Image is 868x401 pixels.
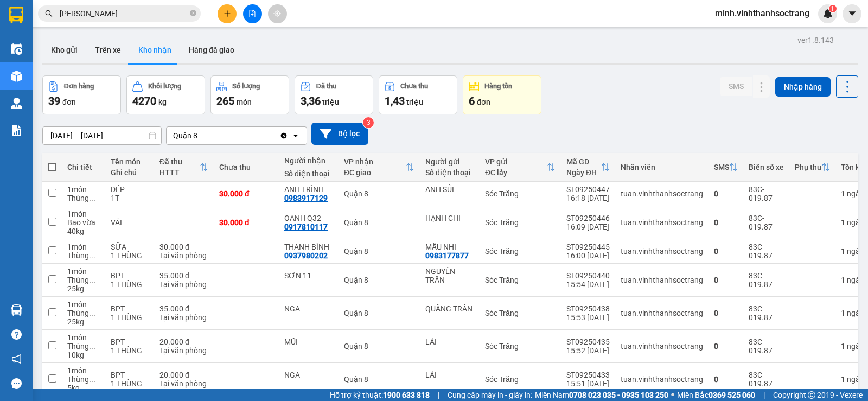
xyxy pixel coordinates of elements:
div: Sóc Trăng [485,189,556,198]
div: tuan.vinhthanhsoctrang [621,309,703,317]
div: 15:54 [DATE] [566,280,610,289]
img: logo-vxr [9,7,23,23]
div: tuan.vinhthanhsoctrang [621,218,703,227]
div: ĐC giao [344,168,406,177]
div: 1 món [67,300,100,309]
div: Thùng nhỏ [67,342,100,351]
th: Toggle SortBy [339,153,420,182]
button: caret-down [843,4,861,23]
div: 83C-019.87 [749,304,784,322]
div: Sóc Trăng [485,309,556,317]
div: Chưa thu [400,82,428,90]
span: plus [224,10,231,17]
span: close-circle [190,10,196,16]
div: LÁI [425,371,474,379]
button: Đơn hàng39đơn [42,75,121,114]
span: triệu [322,98,339,106]
div: Đơn hàng [64,82,94,90]
span: ngày [847,342,864,351]
span: ngày [847,276,864,284]
span: đơn [62,98,76,106]
span: món [237,98,252,106]
div: ANH SỦI [425,185,474,194]
div: 35.000 đ [159,271,208,280]
div: 16:09 [DATE] [566,222,610,231]
input: Selected Quận 8. [199,130,200,141]
div: BPT [111,304,149,313]
div: 25 kg [67,317,100,326]
div: Phụ thu [795,163,821,171]
button: plus [218,4,237,23]
div: BPT [111,338,149,346]
span: ngày [847,189,864,198]
div: 0917810117 [284,222,328,231]
svg: Clear value [279,131,288,140]
div: DÉP [111,185,149,194]
span: file-add [248,10,256,17]
div: 0 [714,218,738,227]
th: Toggle SortBy [789,153,835,182]
div: 0 [714,309,738,317]
div: Số lượng [232,82,260,90]
div: 1 [841,218,868,227]
div: ANH TRÌNH [284,185,333,194]
span: notification [11,354,22,364]
div: 1 [841,247,868,256]
span: minh.vinhthanhsoctrang [706,7,818,20]
span: 1 [831,5,834,12]
div: 1T [111,194,149,202]
div: 0 [714,342,738,351]
div: Quận 8 [173,130,197,141]
span: close-circle [190,9,196,19]
div: 10 kg [67,351,100,359]
div: 0 [714,247,738,256]
div: Sóc Trăng [485,276,556,284]
div: ST09250445 [566,243,610,251]
div: HTTT [159,168,200,177]
div: Tại văn phòng [159,313,208,322]
div: 83C-019.87 [749,271,784,289]
div: tuan.vinhthanhsoctrang [621,342,703,351]
div: MŨI [284,338,333,346]
div: 1 món [67,185,100,194]
th: Toggle SortBy [480,153,561,182]
div: 20.000 đ [159,338,208,346]
div: Tên món [111,157,149,166]
div: ST09250435 [566,338,610,346]
div: 83C-019.87 [749,371,784,388]
span: caret-down [847,9,857,18]
div: Đã thu [159,157,200,166]
span: ngày [847,247,864,256]
button: Trên xe [86,37,130,63]
div: 1 [841,276,868,284]
div: tuan.vinhthanhsoctrang [621,276,703,284]
div: VP nhận [344,157,406,166]
div: Người gửi [425,157,474,166]
div: Thùng nhỏ [67,375,100,384]
div: Thùng vừa [67,194,100,202]
div: Thùng lớn [67,309,100,317]
span: ... [89,276,95,284]
th: Toggle SortBy [709,153,743,182]
button: Chưa thu1,43 triệu [379,75,457,114]
span: ... [89,309,95,317]
div: 1 [841,189,868,198]
span: 1,43 [385,94,405,107]
span: Miền Bắc [677,389,755,401]
button: Đã thu3,36 triệu [295,75,373,114]
input: Tìm tên, số ĐT hoặc mã đơn [60,8,188,20]
div: VP gửi [485,157,547,166]
div: 30.000 đ [219,189,273,198]
strong: 1900 633 818 [383,391,430,399]
strong: 0369 525 060 [709,391,755,399]
span: Hỗ trợ kỹ thuật: [330,389,430,401]
span: ngày [847,375,864,384]
div: 30.000 đ [219,218,273,227]
div: 15:53 [DATE] [566,313,610,322]
div: NGA [284,304,333,313]
div: ST09250438 [566,304,610,313]
div: BPT [111,371,149,379]
div: Người nhận [284,156,333,165]
div: Tại văn phòng [159,379,208,388]
div: Bao vừa [67,218,100,227]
